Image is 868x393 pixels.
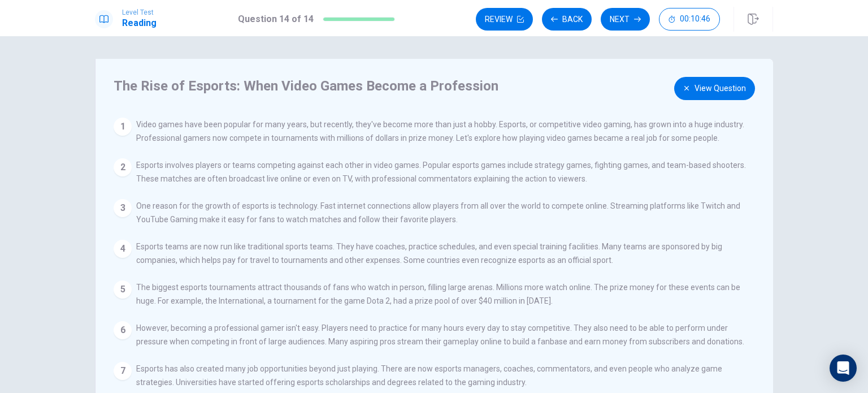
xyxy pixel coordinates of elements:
div: 7 [114,362,132,380]
button: View Question [674,77,755,100]
div: Open Intercom Messenger [830,355,857,382]
span: One reason for the growth of esports is technology. Fast internet connections allow players from ... [136,201,740,224]
button: Review [476,8,533,31]
h1: Reading [122,16,157,30]
span: Video games have been popular for many years, but recently, they've become more than just a hobby... [136,120,744,142]
span: The biggest esports tournaments attract thousands of fans who watch in person, filling large aren... [136,283,740,305]
span: Esports has also created many job opportunities beyond just playing. There are now esports manage... [136,364,722,387]
span: 00:10:46 [680,15,710,24]
button: 00:10:46 [659,8,720,31]
span: Esports teams are now run like traditional sports teams. They have coaches, practice schedules, a... [136,242,722,265]
div: 2 [114,158,132,176]
div: 6 [114,321,132,339]
button: Back [542,8,592,31]
span: Esports involves players or teams competing against each other in video games. Popular esports ga... [136,161,746,183]
button: Next [601,8,650,31]
span: However, becoming a professional gamer isn't easy. Players need to practice for many hours every ... [136,323,744,346]
div: 4 [114,240,132,258]
div: 1 [114,118,132,136]
div: 5 [114,280,132,299]
div: 3 [114,199,132,217]
h4: The Rise of Esports: When Video Games Become a Profession [114,77,743,95]
h1: Question 14 of 14 [238,12,314,26]
span: Level Test [122,8,157,16]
